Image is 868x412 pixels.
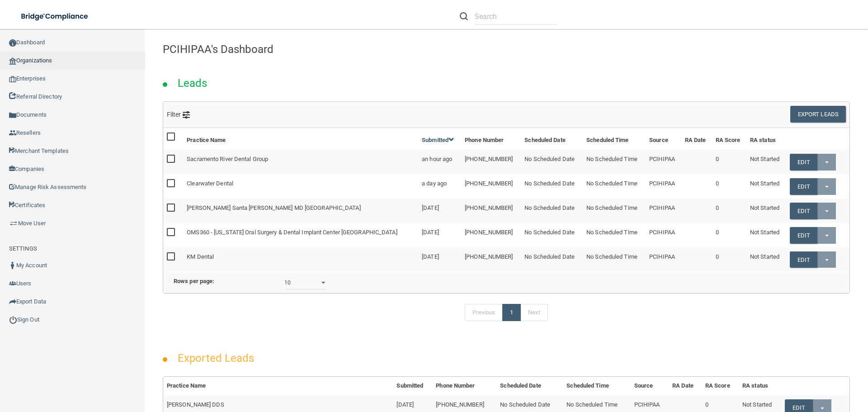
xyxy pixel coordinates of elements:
[583,174,646,199] td: No Scheduled Time
[167,111,190,118] span: Filter
[712,174,746,199] td: 0
[746,128,786,150] th: RA status
[475,8,557,25] input: Search
[712,150,746,174] td: 0
[9,129,16,137] img: ic_reseller.de258add.png
[163,43,850,55] h4: PCIHIPAA's Dashboard
[418,199,461,223] td: [DATE]
[521,174,583,199] td: No Scheduled Date
[790,154,817,170] a: Edit
[712,247,746,271] td: 0
[461,128,521,150] th: Phone Number
[521,128,583,150] th: Scheduled Date
[712,199,746,223] td: 0
[9,112,16,119] img: icon-documents.8dae5593.png
[790,227,817,244] a: Edit
[169,346,263,371] h2: Exported Leads
[790,203,817,219] a: Edit
[521,150,583,174] td: No Scheduled Date
[646,223,681,247] td: PCIHIPAA
[583,150,646,174] td: No Scheduled Time
[646,247,681,271] td: PCIHIPAA
[9,39,16,47] img: ic_dashboard_dark.d01f4a41.png
[646,174,681,199] td: PCIHIPAA
[183,128,418,150] th: Practice Name
[790,178,817,195] a: Edit
[583,247,646,271] td: No Scheduled Time
[583,199,646,223] td: No Scheduled Time
[583,223,646,247] td: No Scheduled Time
[418,223,461,247] td: [DATE]
[460,12,468,20] img: ic-search.3b580494.png
[790,251,817,268] a: Edit
[520,304,547,321] a: Next
[163,377,393,395] th: Practice Name
[646,128,681,150] th: Source
[9,316,17,324] img: ic_power_dark.7ecde6b1.png
[746,174,786,199] td: Not Started
[746,199,786,223] td: Not Started
[746,223,786,247] td: Not Started
[496,377,563,395] th: Scheduled Date
[669,377,702,395] th: RA Date
[9,280,16,287] img: icon-users.e205127d.png
[9,219,18,228] img: briefcase.64adab9b.png
[646,199,681,223] td: PCIHIPAA
[631,377,669,395] th: Source
[681,128,712,150] th: RA Date
[461,150,521,174] td: [PHONE_NUMBER]
[521,199,583,223] td: No Scheduled Date
[183,111,190,118] img: icon-filter@2x.21656d0b.png
[461,247,521,271] td: [PHONE_NUMBER]
[461,223,521,247] td: [PHONE_NUMBER]
[712,128,746,150] th: RA Score
[14,7,97,26] img: bridge_compliance_login_screen.278c3ca4.svg
[183,199,418,223] td: [PERSON_NAME] Santa [PERSON_NAME] MD [GEOGRAPHIC_DATA]
[393,377,432,395] th: Submitted
[746,150,786,174] td: Not Started
[432,377,496,395] th: Phone Number
[9,76,16,82] img: enterprise.0d942306.png
[465,304,503,321] a: Previous
[418,150,461,174] td: an hour ago
[183,223,418,247] td: OMS360 - [US_STATE] Oral Surgery & Dental Implant Center [GEOGRAPHIC_DATA]
[183,174,418,199] td: Clearwater Dental
[739,377,781,395] th: RA status
[422,137,454,143] a: Submitted
[9,262,16,269] img: ic_user_dark.df1a06c3.png
[174,278,214,284] b: Rows per page:
[461,174,521,199] td: [PHONE_NUMBER]
[183,247,418,271] td: KM Dental
[790,106,846,123] button: Export Leads
[746,247,786,271] td: Not Started
[563,377,630,395] th: Scheduled Time
[646,150,681,174] td: PCIHIPAA
[702,377,739,395] th: RA Score
[169,71,217,96] h2: Leads
[521,247,583,271] td: No Scheduled Date
[183,150,418,174] td: Sacramento River Dental Group
[521,223,583,247] td: No Scheduled Date
[712,223,746,247] td: 0
[461,199,521,223] td: [PHONE_NUMBER]
[9,243,37,254] label: SETTINGS
[583,128,646,150] th: Scheduled Time
[418,247,461,271] td: [DATE]
[418,174,461,199] td: a day ago
[502,304,521,321] a: 1
[9,57,16,65] img: organization-icon.f8decf85.png
[9,298,16,305] img: icon-export.b9366987.png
